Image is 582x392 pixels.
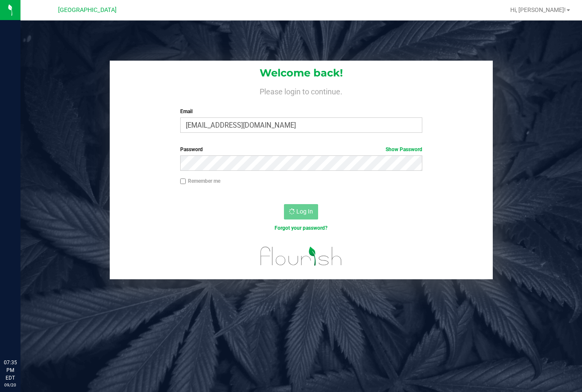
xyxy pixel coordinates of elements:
[58,6,117,14] span: [GEOGRAPHIC_DATA]
[253,241,349,272] img: flourish_logo.svg
[275,225,328,231] a: Forgot your password?
[510,6,566,13] span: Hi, [PERSON_NAME]!
[4,382,17,388] p: 09/20
[180,177,220,185] label: Remember me
[110,85,493,96] h4: Please login to continue.
[4,359,17,382] p: 07:35 PM EDT
[180,146,203,152] span: Password
[386,146,422,152] a: Show Password
[296,208,313,215] span: Log In
[180,108,423,115] label: Email
[110,67,493,79] h1: Welcome back!
[180,178,186,184] input: Remember me
[284,204,318,219] button: Log In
